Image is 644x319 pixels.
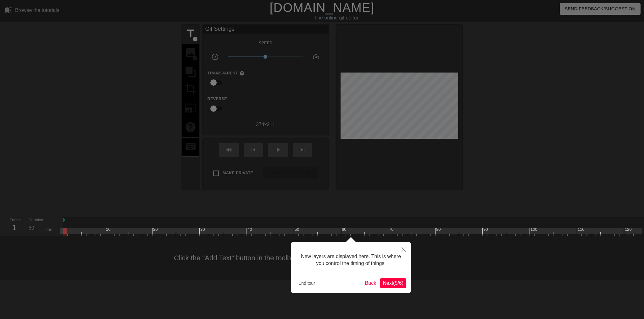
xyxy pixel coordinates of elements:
div: New layers are displayed here. This is where you control the timing of things. [296,247,406,273]
button: Next [380,278,406,288]
button: End tour [296,278,318,288]
span: Next ( 5 / 6 ) [383,280,403,286]
button: Back [363,278,379,288]
button: Close [397,242,411,257]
